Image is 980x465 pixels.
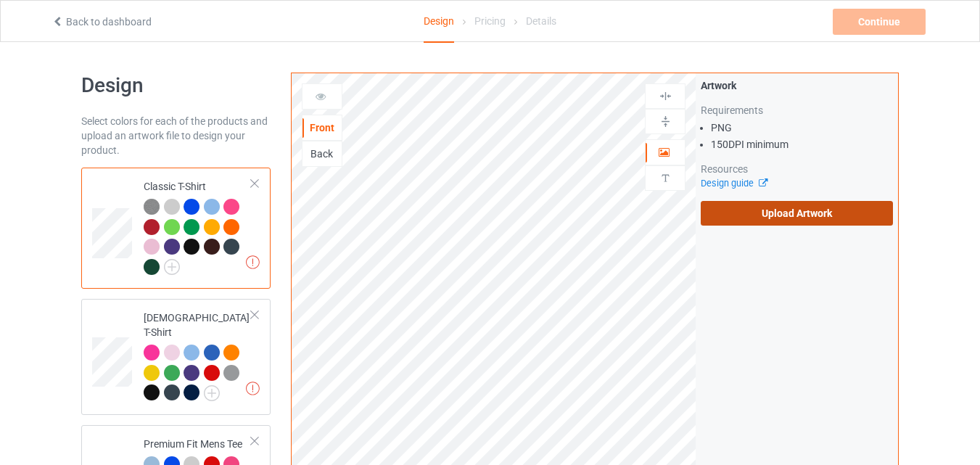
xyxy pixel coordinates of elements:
[701,103,893,118] div: Requirements
[81,114,271,157] div: Select colors for each of the products and upload an artwork file to design your product.
[81,299,271,415] div: [DEMOGRAPHIC_DATA] T-Shirt
[246,255,260,269] img: exclamation icon
[701,162,893,176] div: Resources
[81,73,271,99] h1: Design
[701,78,893,93] div: Artwork
[302,120,342,135] div: Front
[246,382,260,395] img: exclamation icon
[144,179,252,273] div: Classic T-Shirt
[474,1,506,41] div: Pricing
[204,385,220,401] img: svg+xml;base64,PD94bWwgdmVyc2lvbj0iMS4wIiBlbmNvZGluZz0iVVRGLTgiPz4KPHN2ZyB3aWR0aD0iMjJweCIgaGVpZ2...
[424,1,454,43] div: Design
[711,120,893,135] li: PNG
[144,310,252,400] div: [DEMOGRAPHIC_DATA] T-Shirt
[144,199,160,215] img: heather_texture.png
[659,115,672,128] img: svg%3E%0A
[701,178,767,189] a: Design guide
[302,147,342,161] div: Back
[52,16,152,28] a: Back to dashboard
[81,168,271,289] div: Classic T-Shirt
[701,201,893,226] label: Upload Artwork
[659,89,672,103] img: svg%3E%0A
[659,171,672,185] img: svg%3E%0A
[711,137,893,152] li: 150 DPI minimum
[164,259,180,275] img: svg+xml;base64,PD94bWwgdmVyc2lvbj0iMS4wIiBlbmNvZGluZz0iVVRGLTgiPz4KPHN2ZyB3aWR0aD0iMjJweCIgaGVpZ2...
[526,1,556,41] div: Details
